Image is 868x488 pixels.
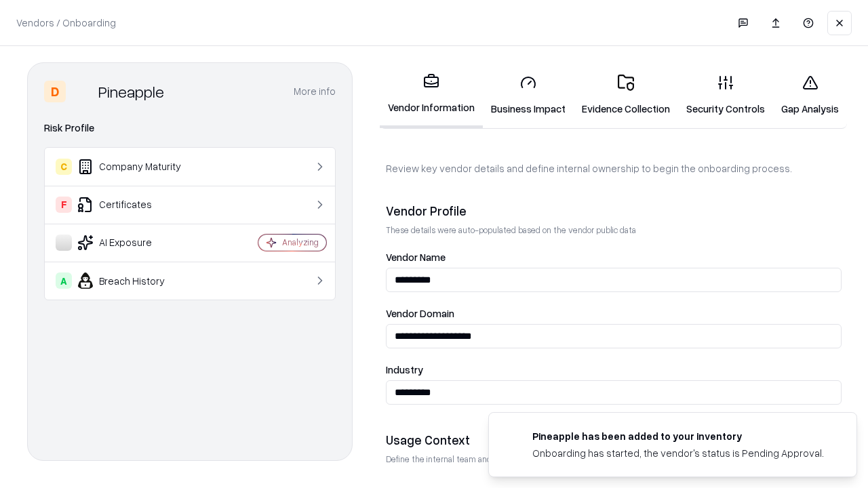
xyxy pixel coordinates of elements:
[386,224,842,236] p: These details were auto-populated based on the vendor public data
[44,120,336,136] div: Risk Profile
[574,64,678,127] a: Evidence Collection
[386,453,842,465] p: Define the internal team and reason for using this vendor. This helps assess business relevance a...
[71,81,93,102] img: Pineapple
[386,161,842,176] p: Review key vendor details and define internal ownership to begin the onboarding process.
[386,308,842,319] label: Vendor Domain
[98,81,164,102] div: Pineapple
[386,203,842,219] div: Vendor Profile
[56,235,218,251] div: AI Exposure
[56,197,218,213] div: Certificates
[56,159,72,175] div: C
[386,252,842,262] label: Vendor Name
[44,81,66,102] div: D
[483,64,574,127] a: Business Impact
[294,79,336,104] button: More info
[532,429,824,443] div: Pineapple has been added to your inventory
[773,64,847,127] a: Gap Analysis
[16,16,116,30] p: Vendors / Onboarding
[56,272,72,289] div: A
[56,272,218,289] div: Breach History
[386,365,842,375] label: Industry
[56,197,72,213] div: F
[386,432,842,448] div: Usage Context
[678,64,773,127] a: Security Controls
[532,446,824,460] div: Onboarding has started, the vendor's status is Pending Approval.
[380,62,483,128] a: Vendor Information
[505,429,521,445] img: pineappleenergy.com
[282,237,319,248] div: Analyzing
[56,159,218,175] div: Company Maturity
